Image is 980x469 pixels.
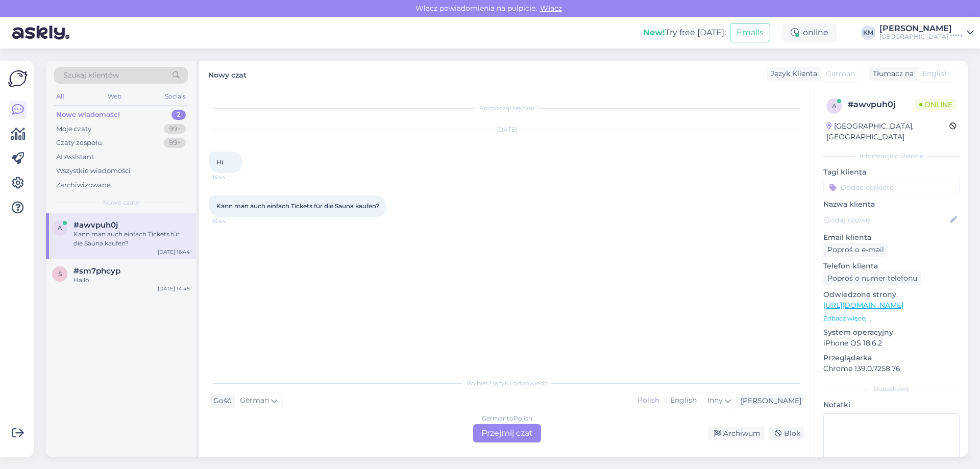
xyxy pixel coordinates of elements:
div: Hallo [73,276,190,285]
div: Wybierz język i odpowiedz [209,379,804,388]
div: [PERSON_NAME] [879,24,963,33]
div: Poproś o e-mail [823,243,888,257]
span: #awvpuh0j [73,220,118,230]
div: Kann man auch einfach Tickets für die Sauna kaufen? [73,230,190,248]
div: AI Assistant [56,152,94,162]
p: Przeglądarka [823,353,960,363]
div: Wszystkie wiadomości [56,166,131,176]
div: Dodatkowy [823,384,960,393]
div: 2 [171,110,186,120]
span: Kann man auch einfach Tickets für die Sauna kaufen? [216,202,379,210]
span: German [240,395,269,406]
div: Zarchiwizowane [56,180,111,190]
p: Tagi klienta [823,167,960,178]
div: [GEOGRAPHIC_DATA], [GEOGRAPHIC_DATA] [826,121,949,142]
div: Archiwum [708,427,765,440]
span: Nowe czaty [103,198,139,207]
div: Socials [163,90,188,103]
span: 16:44 [212,174,251,181]
p: Chrome 139.0.7258.76 [823,363,960,374]
div: KM [861,26,875,40]
p: Zobacz więcej ... [823,314,960,323]
div: 99+ [164,138,186,148]
div: English [665,393,702,408]
p: Nazwa klienta [823,199,960,210]
span: 16:44 [212,217,251,225]
span: German [826,68,855,79]
a: [PERSON_NAME][GEOGRAPHIC_DATA] ***** [879,24,974,41]
span: a [58,224,62,232]
div: 99+ [164,124,186,134]
div: Gość [209,396,231,406]
span: Włącz [537,4,565,13]
input: Dodaj nazwę [824,214,948,226]
p: Telefon klienta [823,261,960,271]
div: Poproś o numer telefonu [823,271,921,285]
div: Informacje o kliencie [823,152,960,161]
p: Odwiedzone strony [823,289,960,300]
span: s [58,270,62,278]
div: Rozpoczął się czat [209,104,804,113]
div: Język Klienta [767,68,817,79]
img: Askly Logo [8,69,28,88]
p: Notatki [823,400,960,410]
span: Inny [707,396,723,405]
div: Nowe wiadomości [56,110,120,120]
div: Czaty zespołu [56,138,102,148]
span: English [922,68,949,79]
div: Moje czaty [56,124,91,134]
span: Szukaj klientów [63,70,119,81]
p: iPhone OS 18.6.2 [823,338,960,349]
button: Emails [730,23,770,42]
span: Hi [216,158,223,166]
div: online [782,23,837,42]
div: # awvpuh0j [848,98,915,111]
div: [DATE] [209,125,804,134]
div: Blok [769,427,804,440]
b: New! [643,28,665,37]
div: Web [106,90,124,103]
div: Przejmij czat [473,424,541,442]
span: Online [915,99,957,110]
span: a [832,102,837,110]
label: Nowy czat [208,67,247,81]
div: German to Polish [482,414,532,423]
p: System operacyjny [823,327,960,338]
div: All [54,90,66,103]
input: Dodać etykietę [823,180,960,195]
div: [DATE] 16:44 [158,248,190,256]
div: Polish [632,393,665,408]
a: [URL][DOMAIN_NAME] [823,301,903,310]
p: Email klienta [823,232,960,243]
div: Try free [DATE]: [643,27,726,39]
div: [PERSON_NAME] [737,396,801,406]
span: #sm7phcyp [73,266,120,276]
div: [DATE] 14:45 [158,285,190,292]
div: Tłumacz na [869,68,914,79]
